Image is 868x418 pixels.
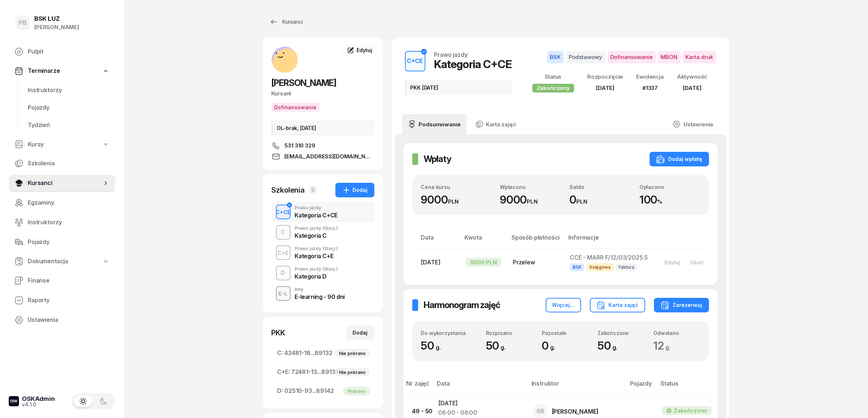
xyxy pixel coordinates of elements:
[28,86,109,95] span: Instruktorzy
[566,51,606,63] span: Podstawowy
[9,233,115,251] a: Pojazdy
[432,379,527,394] th: Data
[28,276,109,285] span: Finanse
[278,267,288,279] div: D
[28,159,109,168] span: Szkolenia
[28,257,68,266] span: Dokumentacja
[28,178,102,188] span: Kursanci
[273,208,293,217] div: C+CE
[9,214,115,231] a: Instruktorzy
[277,386,283,396] span: D:
[277,367,369,377] span: 72481-13...89134
[486,330,533,336] div: Rozpisano
[295,212,338,218] div: Kategoria C+CE
[272,89,374,98] div: Kursant
[272,152,374,161] a: [EMAIL_ADDRESS][DOMAIN_NAME]
[22,396,55,402] div: OSKAdmin
[434,58,512,71] div: Kategoria C+CE
[295,267,338,271] div: Prawo jazdy
[412,233,460,248] th: Data
[500,193,561,206] div: 9000
[547,51,564,63] span: BSK
[570,263,584,271] span: BSK
[542,339,588,352] div: 0
[436,344,441,351] small: g.
[272,103,320,112] button: Dofinansowanie
[608,51,656,63] span: Dofinansowanie
[636,72,664,82] div: Ewidencja
[276,225,291,240] button: C
[642,84,658,91] span: #1337
[552,301,575,309] div: Więcej...
[272,283,374,304] button: E-LInnyE-learning - 90 dni
[677,83,708,93] div: [DATE]
[424,153,452,165] h2: Wpłaty
[22,402,55,407] div: v4.1.0
[263,15,310,29] a: Kursanci
[460,233,507,248] th: Kwota
[277,386,369,396] span: 02510-93...89142
[28,315,109,325] span: Ustawienia
[653,330,700,336] div: Odwołano
[421,184,491,190] div: Cena kursu
[276,205,291,219] button: C+CE
[9,136,115,153] a: Kursy
[28,140,44,149] span: Kursy
[277,367,290,377] span: C+E:
[9,63,115,79] a: Terminarze
[295,247,338,251] div: Prawo jazdy
[295,206,338,210] div: Prawo jazdy
[28,237,109,247] span: Pojazdy
[590,298,645,312] button: Karta zajęć
[9,292,115,309] a: Raporty
[691,259,704,265] div: Usuń
[272,344,374,362] a: C:42481-18...89132Nie pobrano
[269,17,303,26] div: Kursanci
[285,152,374,161] span: [EMAIL_ADDRESS][DOMAIN_NAME]
[28,103,109,113] span: Pojazdy
[272,78,336,88] span: [PERSON_NAME]
[343,387,370,395] div: Pobrano
[564,233,654,248] th: Informacje
[272,185,305,195] div: Szkolenia
[9,253,115,270] a: Dokumentacja
[677,72,708,82] div: Aktywność
[9,174,115,192] a: Kursanci
[28,296,109,305] span: Raporty
[9,43,115,60] a: Pulpit
[501,344,506,351] small: g.
[335,183,374,197] button: Dodaj
[576,198,587,205] small: PLN
[272,328,285,338] div: PKK
[653,339,674,352] span: 12
[654,298,709,312] button: Zarezerwuj
[22,82,115,99] a: Instruktorzy
[542,330,588,336] div: Pozostało
[598,330,644,336] div: Zakończono
[34,23,79,32] div: [PERSON_NAME]
[656,155,702,163] div: Dodaj wpłatę
[570,193,631,206] div: 0
[513,258,558,267] div: Przelew
[667,114,719,134] a: Ustawienia
[276,245,291,260] button: C+E
[295,287,345,292] div: Inny
[421,259,440,266] span: [DATE]
[421,193,491,206] div: 9000
[656,379,717,394] th: Status
[353,328,368,337] div: Dodaj
[536,408,544,414] span: SR
[277,348,283,358] span: C:
[500,184,561,190] div: Wpłacono
[438,408,521,418] div: 06:00 - 08:00
[570,184,631,190] div: Saldo
[335,349,370,358] div: Nie pobrano
[276,289,291,298] div: E-L
[532,84,574,92] div: Zakończony
[278,226,288,238] div: C
[658,51,681,63] span: MBON
[272,363,374,381] a: C+E:72481-13...89134Nie pobrano
[9,155,115,172] a: Szkolenia
[295,253,338,259] div: Kategoria C+E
